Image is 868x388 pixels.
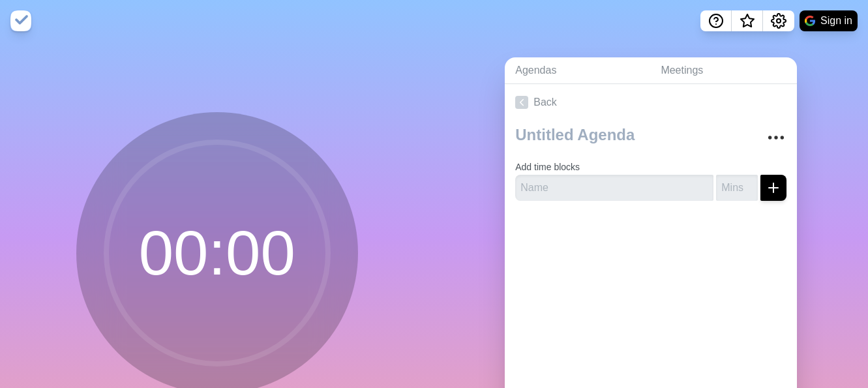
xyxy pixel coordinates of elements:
[515,175,713,201] input: Name
[10,10,31,31] img: timeblocks logo
[763,10,794,31] button: Settings
[505,84,797,121] a: Back
[515,162,580,172] label: Add time blocks
[732,10,763,31] button: What’s new
[805,16,815,26] img: google logo
[650,57,797,84] a: Meetings
[700,10,732,31] button: Help
[800,10,858,31] button: Sign in
[763,125,789,151] button: More
[505,57,650,84] a: Agendas
[716,175,758,201] input: Mins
